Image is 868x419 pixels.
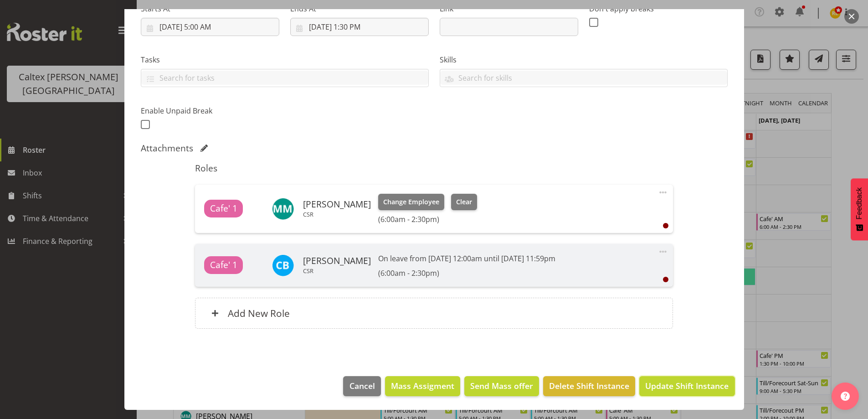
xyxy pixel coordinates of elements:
[272,198,294,220] img: mercedes-mclaughlin10963.jpg
[549,380,629,392] span: Delete Shift Instance
[378,215,477,224] h6: (6:00am - 2:30pm)
[141,54,429,65] label: Tasks
[303,211,371,218] p: CSR
[383,197,439,207] span: Change Employee
[663,277,668,282] div: User is clocked out
[195,163,673,174] h5: Roles
[272,254,294,276] img: christopher-bullock10955.jpg
[385,376,460,396] button: Mass Assigment
[303,267,371,274] p: CSR
[141,105,279,116] label: Enable Unpaid Break
[451,194,477,210] button: Clear
[470,380,533,392] span: Send Mass offer
[349,380,375,392] span: Cancel
[440,54,728,65] label: Skills
[290,18,429,36] input: Click to select...
[378,269,555,278] h6: (6:00am - 2:30pm)
[663,223,668,228] div: User is clocked out
[378,194,444,210] button: Change Employee
[464,376,539,396] button: Send Mass offer
[303,199,371,209] h6: [PERSON_NAME]
[228,307,290,319] h6: Add New Role
[210,259,237,272] span: Cafe' 1
[440,71,727,85] input: Search for skills
[303,256,371,266] h6: [PERSON_NAME]
[639,376,734,396] button: Update Shift Instance
[456,197,472,207] span: Clear
[378,253,555,264] p: On leave from [DATE] 12:00am until [DATE] 11:59pm
[141,71,428,85] input: Search for tasks
[855,187,863,219] span: Feedback
[141,143,193,154] h5: Attachments
[851,178,868,240] button: Feedback - Show survey
[391,380,454,392] span: Mass Assigment
[343,376,380,396] button: Cancel
[141,18,279,36] input: Click to select...
[841,392,850,401] img: help-xxl-2.png
[645,380,729,392] span: Update Shift Instance
[210,202,237,215] span: Cafe' 1
[543,376,635,396] button: Delete Shift Instance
